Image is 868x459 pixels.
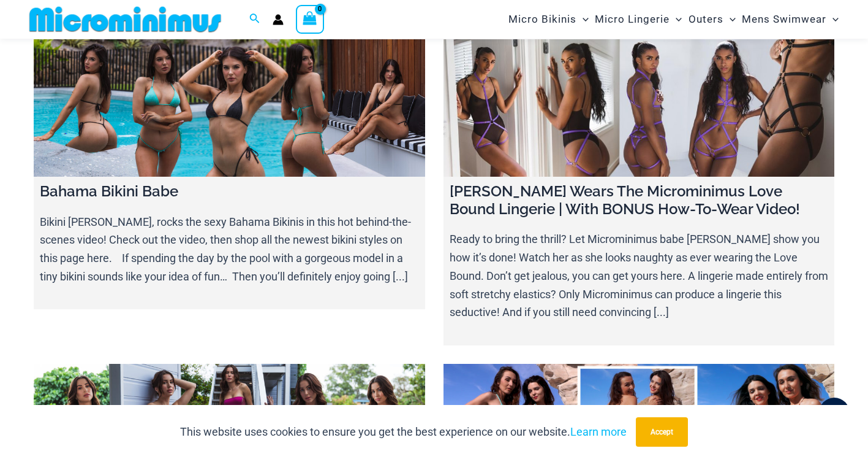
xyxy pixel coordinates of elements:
a: Micro LingerieMenu ToggleMenu Toggle [592,4,685,35]
button: Accept [636,417,688,447]
h4: [PERSON_NAME] Wears The Microminimus Love Bound Lingerie | With BONUS How-To-Wear Video! [450,183,829,218]
span: Menu Toggle [723,4,736,35]
span: Menu Toggle [826,4,839,35]
a: Search icon link [249,12,260,27]
span: Menu Toggle [576,4,589,35]
span: Menu Toggle [670,4,682,35]
span: Micro Lingerie [595,4,670,35]
span: Outers [689,4,723,35]
nav: Site Navigation [504,2,843,37]
a: Mel Wears The Microminimus Love Bound Lingerie | With BONUS How-To-Wear Video! [443,39,835,177]
a: Mens SwimwearMenu ToggleMenu Toggle [739,4,842,35]
p: This website uses cookies to ensure you get the best experience on our website. [180,423,627,441]
h4: Bahama Bikini Babe [40,183,419,201]
p: Ready to bring the thrill? Let Microminimus babe [PERSON_NAME] show you how it’s done! Watch her ... [450,230,829,322]
a: OutersMenu ToggleMenu Toggle [685,4,739,35]
a: Account icon link [273,14,284,25]
a: Bahama Bikini Babe [34,39,425,177]
p: Bikini [PERSON_NAME], rocks the sexy Bahama Bikinis in this hot behind-the-scenes video! Check ou... [40,213,419,286]
a: Learn more [570,425,627,438]
a: View Shopping Cart, empty [296,5,324,33]
a: Micro BikinisMenu ToggleMenu Toggle [505,4,592,35]
span: Mens Swimwear [742,4,826,35]
span: Micro Bikinis [508,4,576,35]
img: MM SHOP LOGO FLAT [25,6,226,33]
